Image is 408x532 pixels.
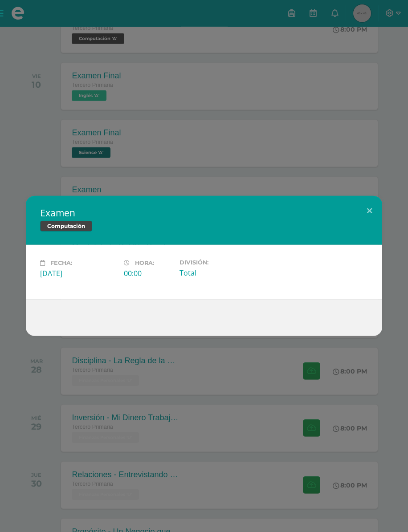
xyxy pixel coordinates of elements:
span: Fecha: [50,260,72,266]
div: 00:00 [124,268,172,278]
button: Close (Esc) [357,196,382,226]
h2: Examen [40,207,368,219]
span: Hora: [135,260,154,266]
div: Total [180,268,256,278]
span: Computación [40,221,92,231]
label: División: [180,259,256,266]
div: [DATE] [40,268,117,278]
